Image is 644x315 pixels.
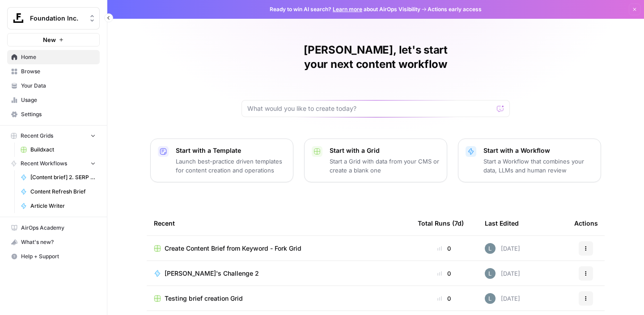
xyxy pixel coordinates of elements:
button: Recent Workflows [7,157,100,170]
button: New [7,33,100,46]
button: Recent Grids [7,129,100,143]
h1: [PERSON_NAME], let's start your next content workflow [241,43,510,71]
button: Help + Support [7,249,100,264]
span: Recent Grids [21,132,53,140]
span: Recent Workflows [21,160,67,168]
a: Article Writer [17,199,100,213]
a: Create Content Brief from Keyword - Fork Grid [154,244,403,253]
div: 0 [418,269,470,278]
p: Start a Grid with data from your CMS or create a blank one [330,157,440,175]
a: Usage [7,93,100,107]
a: Testing brief creation Grid [154,294,403,303]
span: Browse [21,67,96,76]
p: Start a Workflow that combines your data, LLMs and human review [483,157,593,175]
div: Actions [574,211,598,235]
span: Settings [21,110,96,118]
button: Start with a GridStart a Grid with data from your CMS or create a blank one [304,139,447,182]
a: Learn more [333,6,362,13]
button: Workspace: Foundation Inc. [7,7,100,29]
img: 8iclr0koeej5t27gwiocqqt2wzy0 [485,243,496,254]
img: 8iclr0koeej5t27gwiocqqt2wzy0 [485,268,496,279]
div: [DATE] [485,268,520,279]
a: Content Refresh Brief [17,185,100,199]
a: Browse [7,64,100,79]
span: Ready to win AI search? about AirOps Visibility [270,5,420,13]
div: [DATE] [485,243,520,254]
div: 0 [418,294,470,303]
img: 8iclr0koeej5t27gwiocqqt2wzy0 [485,293,496,304]
span: Home [21,53,96,61]
div: Recent [154,211,403,235]
a: AirOps Academy [7,221,100,235]
button: Start with a TemplateLaunch best-practice driven templates for content creation and operations [150,139,293,182]
span: Your Data [21,82,96,90]
span: [PERSON_NAME]'s Challenge 2 [165,269,259,278]
span: Create Content Brief from Keyword - Fork Grid [165,244,301,253]
span: New [43,35,56,44]
a: [PERSON_NAME]'s Challenge 2 [154,269,403,278]
span: AirOps Academy [21,224,96,232]
p: Start with a Template [176,146,286,155]
a: Your Data [7,79,100,93]
span: [Content brief] 2. SERP to Brief [30,173,96,181]
a: [Content brief] 2. SERP to Brief [17,170,100,185]
p: Start with a Workflow [483,146,593,155]
img: Foundation Inc. Logo [10,10,26,26]
button: Start with a WorkflowStart a Workflow that combines your data, LLMs and human review [458,139,601,182]
p: Start with a Grid [330,146,440,155]
span: Buildxact [30,146,96,154]
span: Testing brief creation Grid [165,294,243,303]
div: 0 [418,244,470,253]
div: Last Edited [485,211,519,235]
span: Actions early access [428,5,482,13]
input: What would you like to create today? [247,104,493,113]
a: Settings [7,107,100,122]
a: Buildxact [17,143,100,157]
div: Total Runs (7d) [418,211,464,235]
span: Usage [21,96,96,104]
a: Home [7,50,100,64]
span: Foundation Inc. [30,14,84,23]
button: What's new? [7,235,100,249]
span: Content Refresh Brief [30,188,96,196]
div: [DATE] [485,293,520,304]
div: What's new? [8,235,99,249]
span: Help + Support [21,252,96,260]
p: Launch best-practice driven templates for content creation and operations [176,157,286,175]
span: Article Writer [30,202,96,210]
